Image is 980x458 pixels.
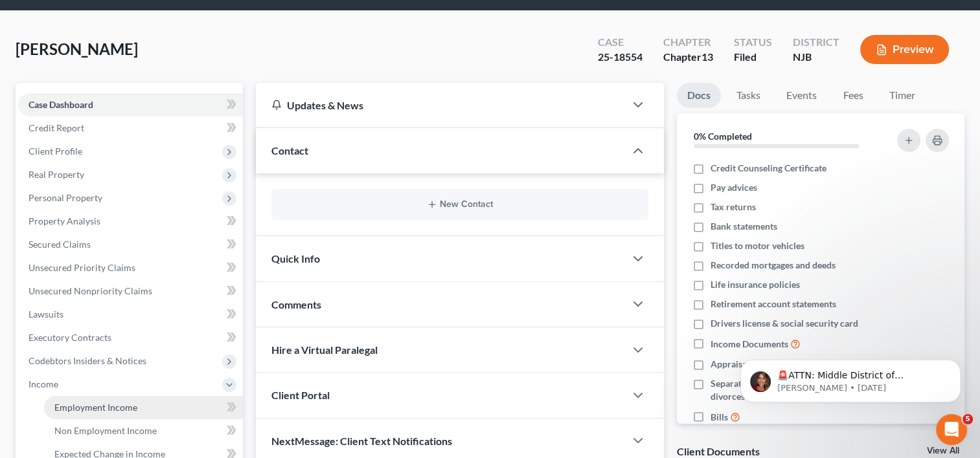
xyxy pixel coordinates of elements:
[28,355,146,366] span: Codebtors Insiders & Notices
[28,122,84,133] span: Credit Report
[734,35,772,50] div: Status
[18,303,243,326] a: Lawsuits
[711,411,728,424] span: Bills
[18,116,243,140] a: Credit Report
[28,239,91,250] span: Secured Claims
[271,298,321,311] span: Comments
[18,233,243,256] a: Secured Claims
[18,326,243,349] a: Executory Contracts
[701,50,713,63] span: 13
[28,146,82,157] span: Client Profile
[598,50,643,65] div: 25-18554
[282,199,638,210] button: New Contact
[711,278,800,291] span: Life insurance policies
[726,83,771,108] a: Tasks
[598,35,643,50] div: Case
[271,144,308,157] span: Contact
[18,93,243,116] a: Case Dashboard
[711,201,756,213] span: Tax returns
[721,333,980,423] iframe: Intercom notifications message
[963,414,973,424] span: 5
[271,252,320,265] span: Quick Info
[28,285,152,296] span: Unsecured Nonpriority Claims
[711,181,757,194] span: Pay advices
[711,239,804,252] span: Titles to motor vehicles
[677,444,760,458] div: Client Documents
[711,317,858,330] span: Drivers license & social security card
[832,83,874,108] a: Fees
[711,259,836,272] span: Recorded mortgages and deeds
[271,389,330,401] span: Client Portal
[271,98,610,112] div: Updates & News
[711,358,781,371] span: Appraisal reports
[663,35,713,50] div: Chapter
[711,162,826,175] span: Credit Counseling Certificate
[28,332,111,343] span: Executory Contracts
[28,99,93,110] span: Case Dashboard
[271,435,452,447] span: NextMessage: Client Text Notifications
[271,343,378,356] span: Hire a Virtual Paralegal
[28,192,102,203] span: Personal Property
[711,298,836,311] span: Retirement account statements
[793,50,839,65] div: NJB
[677,83,721,108] a: Docs
[28,262,135,273] span: Unsecured Priority Claims
[776,83,827,108] a: Events
[44,419,243,442] a: Non Employment Income
[28,309,63,320] span: Lawsuits
[936,414,967,445] iframe: Intercom live chat
[44,396,243,419] a: Employment Income
[711,220,777,233] span: Bank statements
[793,35,839,50] div: District
[54,402,137,413] span: Employment Income
[28,215,100,226] span: Property Analysis
[16,39,138,58] span: [PERSON_NAME]
[879,83,926,108] a: Timer
[734,50,772,65] div: Filed
[860,35,949,64] button: Preview
[18,256,243,279] a: Unsecured Priority Claims
[663,50,713,65] div: Chapter
[711,377,882,403] span: Separation agreements or decrees of divorces
[711,338,788,351] span: Income Documents
[54,425,157,436] span: Non Employment Income
[927,446,959,455] a: View All
[694,131,752,142] strong: 0% Completed
[18,210,243,233] a: Property Analysis
[18,279,243,303] a: Unsecured Nonpriority Claims
[28,378,58,389] span: Income
[28,169,84,180] span: Real Property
